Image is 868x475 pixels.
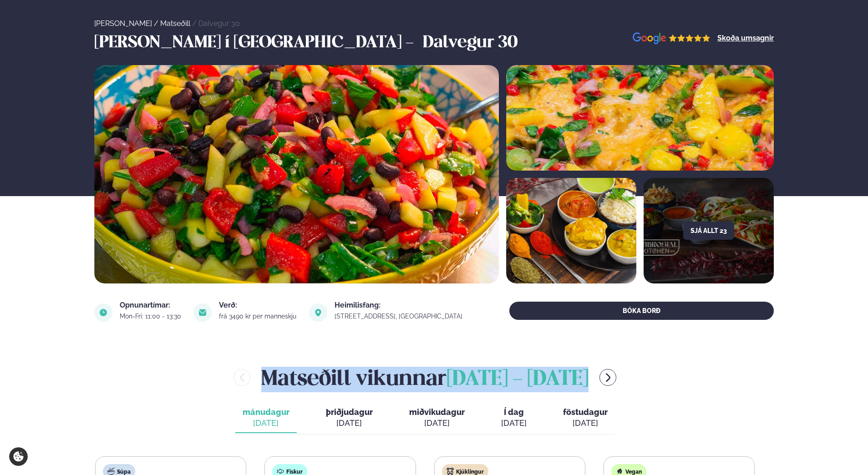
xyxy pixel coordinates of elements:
[509,302,774,320] button: BÓKA BORÐ
[335,311,464,322] a: link
[616,468,623,475] img: Vegan.svg
[277,468,284,475] img: fish.svg
[107,468,115,475] img: soup.svg
[198,19,240,28] a: Dalvegur 30
[192,19,198,28] span: /
[717,35,774,42] a: Skoða umsagnir
[563,418,608,429] div: [DATE]
[506,178,636,283] img: image alt
[219,313,298,320] div: frá 3490 kr per manneskju
[9,447,28,466] a: Cookie settings
[501,418,527,429] div: [DATE]
[447,468,454,475] img: chicken.svg
[120,313,183,320] div: Mon-Fri: 11:00 - 13:30
[193,303,212,322] img: image alt
[319,403,380,433] button: þriðjudagur [DATE]
[94,19,152,28] a: [PERSON_NAME]
[335,302,464,309] div: Heimilisfang:
[94,65,499,283] img: image alt
[243,418,289,429] div: [DATE]
[233,369,250,386] button: menu-btn-left
[120,302,183,309] div: Opnunartímar:
[563,407,608,417] span: föstudagur
[409,407,465,417] span: miðvikudagur
[556,403,615,433] button: föstudagur [DATE]
[243,407,289,417] span: mánudagur
[447,369,589,389] span: [DATE] - [DATE]
[599,369,616,386] button: menu-btn-right
[683,222,734,240] button: Sjá allt 23
[402,403,472,433] button: miðvikudagur [DATE]
[506,65,774,171] img: image alt
[261,363,589,392] h2: Matseðill vikunnar
[154,19,160,28] span: /
[219,302,298,309] div: Verð:
[235,403,297,433] button: mánudagur [DATE]
[409,418,465,429] div: [DATE]
[633,32,711,45] img: image alt
[501,407,527,418] span: Í dag
[423,32,518,54] h3: Dalvegur 30
[494,403,534,433] button: Í dag [DATE]
[326,407,373,417] span: þriðjudagur
[160,19,190,28] a: Matseðill
[94,303,112,322] img: image alt
[309,303,327,322] img: image alt
[94,32,418,54] h3: [PERSON_NAME] í [GEOGRAPHIC_DATA] -
[326,418,373,429] div: [DATE]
